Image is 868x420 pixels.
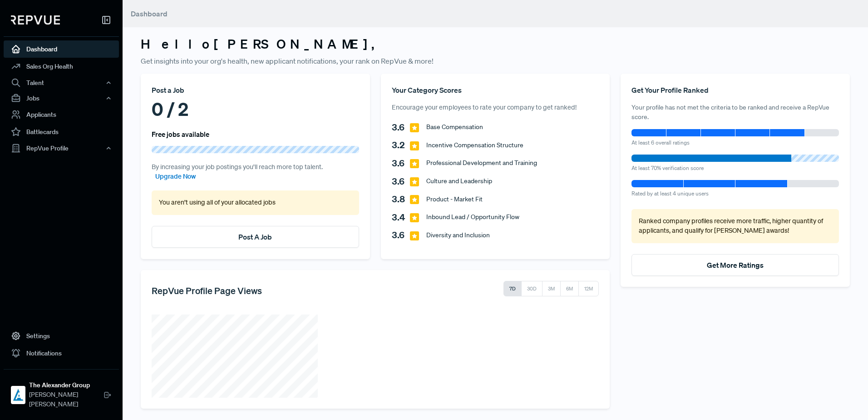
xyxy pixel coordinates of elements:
[392,210,410,224] span: 3.4
[560,281,579,296] button: 6M
[152,85,359,95] div: Post a Job
[578,281,599,296] button: 12M
[631,190,709,197] span: Rated by at least 4 unique users
[542,281,561,296] button: 3M
[392,192,410,206] span: 3.8
[4,123,119,140] a: Battlecards
[503,281,522,296] button: 7D
[4,75,119,90] button: Talent
[426,195,483,204] span: Product - Market Fit
[426,230,490,240] span: Diversity and Inclusion
[426,140,523,150] span: Incentive Compensation Structure
[4,327,119,345] a: Settings
[152,95,359,123] div: 0 / 2
[29,380,104,390] strong: The Alexander Group
[152,285,262,296] h5: RepVue Profile Page Views
[141,36,850,52] h3: Hello [PERSON_NAME] ,
[521,281,542,296] button: 30D
[426,122,483,132] span: Base Compensation
[631,139,690,146] span: At least 6 overall ratings
[631,254,839,276] button: Get More Ratings
[4,40,119,58] a: Dashboard
[152,130,209,138] h6: Free jobs available
[238,232,272,241] a: Post A Job
[4,106,119,123] a: Applicants
[141,55,850,66] p: Get insights into your org's health, new applicant notifications, your rank on RepVue & more!
[11,15,60,25] img: RepVue
[11,388,25,402] img: The Alexander Group
[631,103,839,122] p: Your profile has not met the criteria to be ranked and receive a RepVue score.
[426,176,492,186] span: Culture and Leadership
[159,198,352,208] p: You aren’t using all of your allocated jobs
[4,58,119,75] a: Sales Org Health
[392,175,410,188] span: 3.6
[426,212,519,222] span: Inbound Lead / Opportunity Flow
[4,90,119,106] button: Jobs
[392,228,410,242] span: 3.6
[4,369,119,413] a: The Alexander GroupThe Alexander Group[PERSON_NAME] [PERSON_NAME]
[426,158,537,168] span: Professional Development and Training
[631,164,704,172] span: At least 70% verification score
[639,216,832,236] p: Ranked company profiles receive more traffic, higher quantity of applicants, and qualify for [PER...
[131,9,168,18] span: Dashboard
[152,226,359,248] button: Post A Job
[392,138,410,152] span: 3.2
[29,390,104,409] span: [PERSON_NAME] [PERSON_NAME]
[392,120,410,134] span: 3.6
[152,162,359,182] p: By increasing your job postings you’ll reach more top talent.
[392,103,599,113] p: Encourage your employees to rate your company to get ranked!
[4,140,119,156] button: RepVue Profile
[392,156,410,170] span: 3.6
[155,172,196,182] a: Upgrade Now
[631,85,839,95] div: Get Your Profile Ranked
[4,345,119,362] a: Notifications
[392,85,599,95] div: Your Category Scores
